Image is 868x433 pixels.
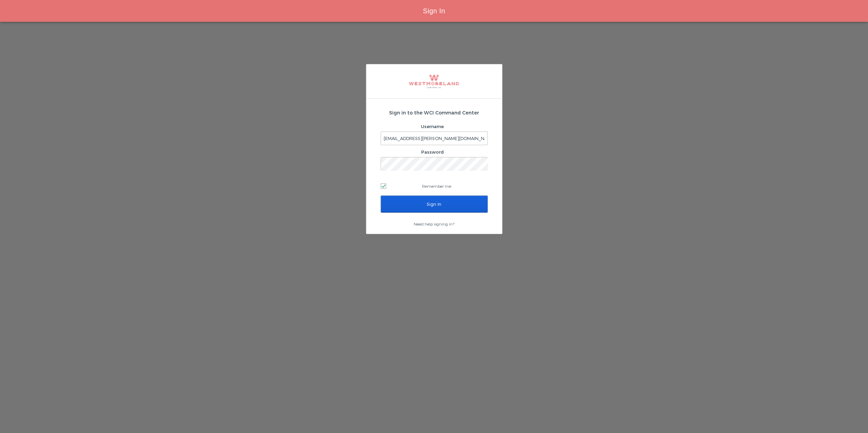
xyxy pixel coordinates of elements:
h2: Sign in to the WCI Command Center [381,109,488,116]
label: Remember me [381,181,488,191]
input: Sign In [381,196,488,213]
label: Password [421,149,444,155]
a: Need help signing in? [414,221,454,226]
span: Sign In [423,7,445,15]
label: Username [421,124,444,129]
